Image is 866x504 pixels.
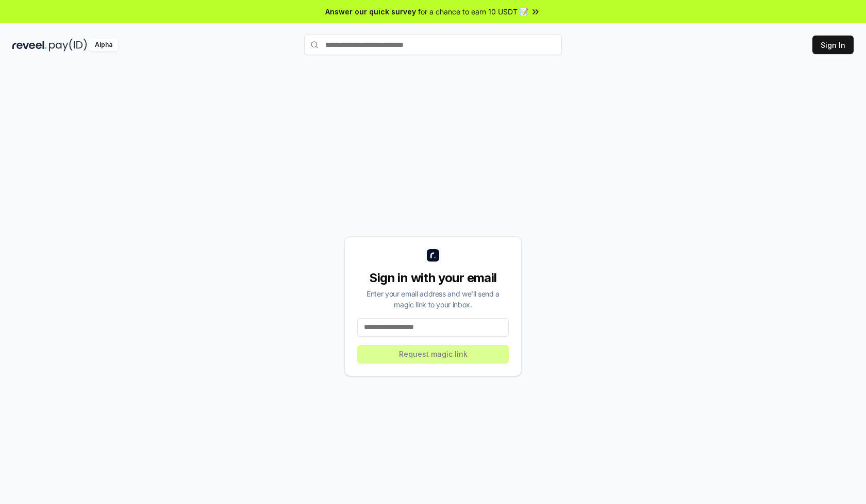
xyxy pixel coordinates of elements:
[357,288,509,310] div: Enter your email address and we’ll send a magic link to your inbox.
[89,39,118,51] div: Alpha
[427,249,439,262] img: logo_small
[812,36,854,54] button: Sign In
[357,270,509,286] div: Sign in with your email
[12,39,47,51] img: reveel_dark
[49,39,87,51] img: pay_id
[418,6,528,17] span: for a chance to earn 10 USDT 📝
[325,6,416,17] span: Answer our quick survey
